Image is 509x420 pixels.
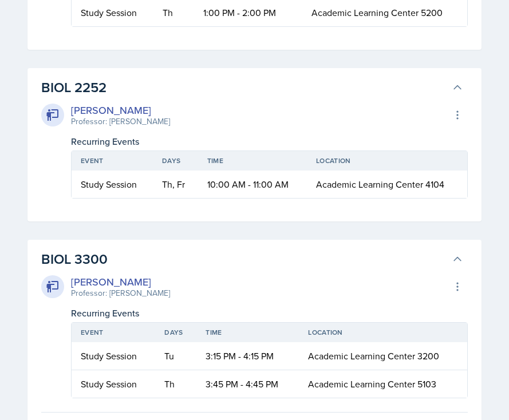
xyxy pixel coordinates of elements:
[81,6,144,19] div: Study Session
[311,6,443,19] span: Academic Learning Center 5200
[71,116,170,128] div: Professor: [PERSON_NAME]
[198,151,307,171] th: Time
[41,249,447,270] h3: BIOL 3300
[71,287,170,299] div: Professor: [PERSON_NAME]
[155,370,196,398] td: Th
[307,151,467,171] th: Location
[155,342,196,370] td: Tu
[81,349,146,363] div: Study Session
[71,102,170,118] div: [PERSON_NAME]
[81,377,146,391] div: Study Session
[72,151,153,171] th: Event
[308,350,439,362] span: Academic Learning Center 3200
[81,177,144,191] div: Study Session
[196,342,299,370] td: 3:15 PM - 4:15 PM
[153,171,198,198] td: Th, Fr
[196,370,299,398] td: 3:45 PM - 4:45 PM
[72,323,155,342] th: Event
[71,306,468,320] div: Recurring Events
[308,378,436,390] span: Academic Learning Center 5103
[41,77,447,98] h3: BIOL 2252
[39,247,465,272] button: BIOL 3300
[71,274,170,290] div: [PERSON_NAME]
[196,323,299,342] th: Time
[155,323,196,342] th: Days
[316,178,444,191] span: Academic Learning Center 4104
[39,75,465,100] button: BIOL 2252
[198,171,307,198] td: 10:00 AM - 11:00 AM
[299,323,467,342] th: Location
[71,134,468,148] div: Recurring Events
[153,151,198,171] th: Days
